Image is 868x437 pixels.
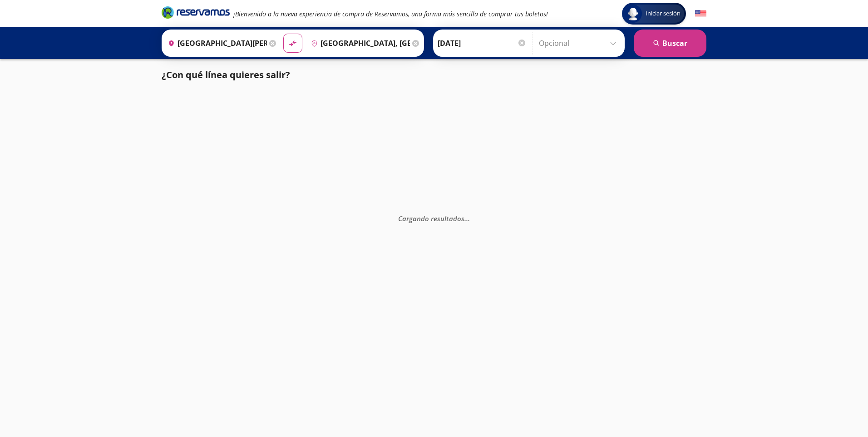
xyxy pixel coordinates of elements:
input: Opcional [539,32,620,55]
span: . [466,214,468,223]
span: Iniciar sesión [642,9,684,18]
input: Elegir Fecha [438,32,527,55]
button: English [695,8,706,20]
button: Buscar [634,30,706,57]
em: Cargando resultados [398,214,470,223]
em: ¡Bienvenido a la nueva experiencia de compra de Reservamos, una forma más sencilla de comprar tus... [233,10,548,18]
span: . [468,214,470,223]
input: Buscar Origen [164,32,267,55]
a: Brand Logo [162,5,230,22]
input: Buscar Destino [307,32,410,55]
i: Brand Logo [162,5,230,19]
span: . [464,214,466,223]
p: ¿Con qué línea quieres salir? [162,68,290,82]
